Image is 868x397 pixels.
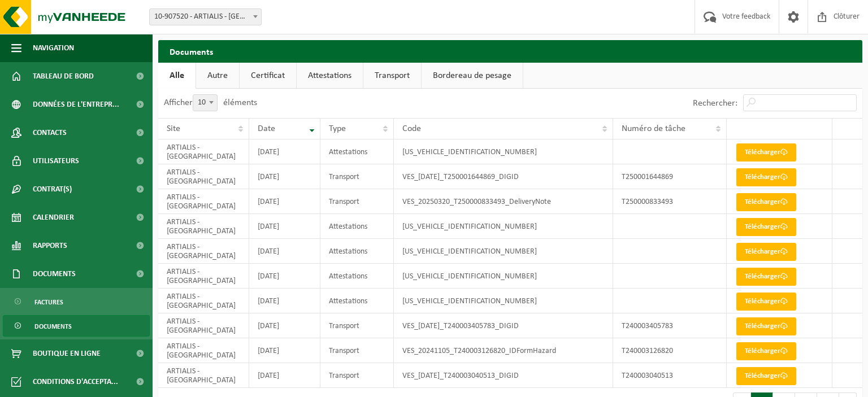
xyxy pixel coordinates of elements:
td: [US_VEHICLE_IDENTIFICATION_NUMBER] [394,264,613,289]
span: Contacts [33,119,67,147]
span: Conditions d'accepta... [33,368,118,396]
td: Attestations [320,239,393,264]
td: [DATE] [249,264,320,289]
td: [DATE] [249,164,320,189]
span: Factures [34,291,63,313]
a: Télécharger [736,317,796,335]
td: Transport [320,313,393,338]
span: Code [402,124,421,133]
td: ARTIALIS - [GEOGRAPHIC_DATA] [158,338,249,363]
a: Télécharger [736,218,796,236]
td: [DATE] [249,313,320,338]
td: VES_[DATE]_T240003040513_DIGID [394,363,613,388]
label: Rechercher: [693,99,737,108]
span: Données de l'entrepr... [33,90,119,119]
td: [DATE] [249,189,320,214]
td: T240003040513 [613,363,727,388]
span: Numéro de tâche [622,124,685,133]
a: Télécharger [736,168,796,186]
td: [US_VEHICLE_IDENTIFICATION_NUMBER] [394,239,613,264]
a: Télécharger [736,143,796,162]
span: Boutique en ligne [33,339,101,368]
span: Date [258,124,275,133]
td: VES_[DATE]_T250001644869_DIGID [394,164,613,189]
td: VES_[DATE]_T240003405783_DIGID [394,313,613,338]
a: Transport [363,63,421,89]
span: Documents [34,316,72,337]
td: Attestations [320,289,393,313]
a: Télécharger [736,268,796,286]
td: Attestations [320,214,393,239]
span: 10 [193,95,217,111]
td: Attestations [320,139,393,164]
label: Afficher éléments [164,98,257,107]
td: ARTIALIS - [GEOGRAPHIC_DATA] [158,214,249,239]
h2: Documents [158,40,862,62]
td: [US_VEHICLE_IDENTIFICATION_NUMBER] [394,214,613,239]
span: Site [167,124,180,133]
td: T240003405783 [613,313,727,338]
td: [DATE] [249,139,320,164]
a: Autre [196,63,239,89]
a: Certificat [240,63,296,89]
td: ARTIALIS - [GEOGRAPHIC_DATA] [158,189,249,214]
a: Télécharger [736,243,796,261]
a: Alle [158,63,196,89]
td: T250000833493 [613,189,727,214]
td: Attestations [320,264,393,289]
td: [DATE] [249,239,320,264]
td: ARTIALIS - [GEOGRAPHIC_DATA] [158,363,249,388]
td: ARTIALIS - [GEOGRAPHIC_DATA] [158,313,249,338]
span: Tableau de bord [33,62,94,90]
span: Rapports [33,232,67,260]
td: [US_VEHICLE_IDENTIFICATION_NUMBER] [394,289,613,313]
a: Télécharger [736,193,796,211]
span: 10 [193,94,218,111]
td: VES_20250320_T250000833493_DeliveryNote [394,189,613,214]
span: Utilisateurs [33,147,79,175]
td: [DATE] [249,363,320,388]
a: Télécharger [736,293,796,311]
td: T250001644869 [613,164,727,189]
td: ARTIALIS - [GEOGRAPHIC_DATA] [158,239,249,264]
span: Navigation [33,34,74,62]
td: ARTIALIS - [GEOGRAPHIC_DATA] [158,289,249,313]
td: [DATE] [249,338,320,363]
a: Bordereau de pesage [422,63,523,89]
td: [DATE] [249,289,320,313]
span: 10-907520 - ARTIALIS - LIÈGE [149,8,262,25]
a: Télécharger [736,367,796,385]
td: T240003126820 [613,338,727,363]
span: Contrat(s) [33,175,72,203]
td: ARTIALIS - [GEOGRAPHIC_DATA] [158,139,249,164]
td: Transport [320,189,393,214]
td: ARTIALIS - [GEOGRAPHIC_DATA] [158,264,249,289]
span: Documents [33,260,76,288]
a: Attestations [297,63,363,89]
span: Calendrier [33,203,74,232]
td: Transport [320,164,393,189]
a: Documents [3,315,150,337]
td: Transport [320,338,393,363]
a: Télécharger [736,342,796,360]
td: [DATE] [249,214,320,239]
a: Factures [3,291,150,312]
td: VES_20241105_T240003126820_IDFormHazard [394,338,613,363]
td: [US_VEHICLE_IDENTIFICATION_NUMBER] [394,139,613,164]
span: Type [329,124,346,133]
td: Transport [320,363,393,388]
td: ARTIALIS - [GEOGRAPHIC_DATA] [158,164,249,189]
span: 10-907520 - ARTIALIS - LIÈGE [150,9,261,25]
